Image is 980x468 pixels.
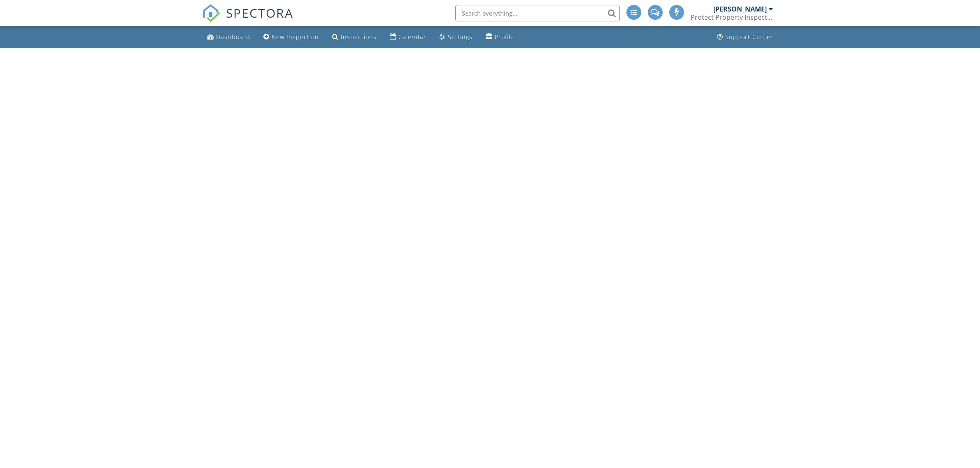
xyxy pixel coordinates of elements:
div: Settings [448,33,473,41]
div: Dashboard [216,33,250,41]
div: New Inspection [272,33,319,41]
div: Calendar [398,33,426,41]
div: Support Center [725,33,773,41]
a: Settings [436,30,476,45]
a: SPECTORA [202,11,293,28]
a: Dashboard [204,30,254,45]
img: The Best Home Inspection Software - Spectora [202,4,220,22]
a: New Inspection [260,30,322,45]
a: Calendar [386,30,430,45]
div: Profile [495,33,514,41]
div: Inspections [341,33,377,41]
div: [PERSON_NAME] [713,5,767,13]
span: SPECTORA [226,4,293,21]
a: Support Center [714,30,777,45]
a: Profile [482,30,517,45]
div: Protect Property Inspections [691,13,773,21]
input: Search everything... [455,5,620,21]
a: Inspections [329,30,380,45]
